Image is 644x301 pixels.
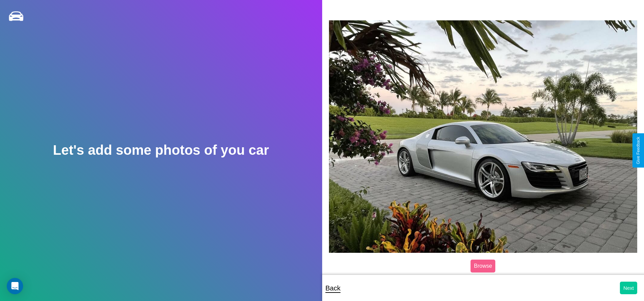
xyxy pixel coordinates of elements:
[329,20,638,253] img: posted
[326,282,341,294] p: Back
[471,260,495,272] label: Browse
[7,278,23,294] div: Open Intercom Messenger
[53,143,269,158] h2: Let's add some photos of you car
[636,137,641,164] div: Give Feedback
[620,282,637,294] button: Next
